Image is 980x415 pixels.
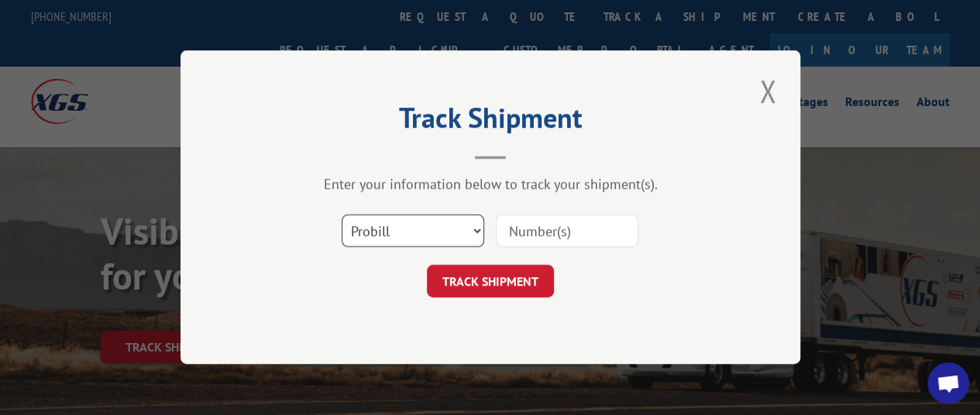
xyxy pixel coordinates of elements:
[258,176,723,194] div: Enter your information below to track your shipment(s).
[258,107,723,136] h2: Track Shipment
[927,362,969,404] a: Open chat
[755,70,781,112] button: Close modal
[427,266,554,298] button: TRACK SHIPMENT
[496,215,638,248] input: Number(s)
